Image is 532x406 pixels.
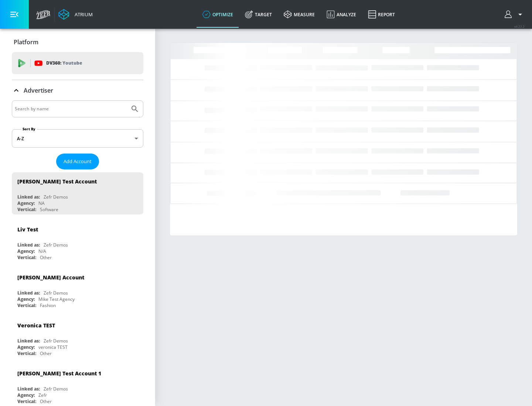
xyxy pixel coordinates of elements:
div: Veronica TESTLinked as:Zefr DemosAgency:veronica TESTVertical:Other [12,316,143,358]
div: Liv TestLinked as:Zefr DemosAgency:N/AVertical:Other [12,220,143,262]
div: Linked as: [17,386,40,392]
div: [PERSON_NAME] Test AccountLinked as:Zefr DemosAgency:NAVertical:Software [12,172,143,214]
div: Agency: [17,200,35,206]
div: Vertical: [17,398,36,405]
span: v 4.22.2 [514,24,525,28]
div: [PERSON_NAME] AccountLinked as:Zefr DemosAgency:Mike Test AgencyVertical:Fashion [12,268,143,310]
div: Linked as: [17,242,40,248]
div: Agency: [17,248,35,254]
div: veronica TEST [38,344,68,350]
div: Vertical: [17,254,36,261]
a: optimize [197,1,239,28]
div: Atrium [72,11,93,18]
div: Veronica TEST [17,322,55,329]
div: Zefr Demos [44,242,68,248]
div: Other [40,350,52,357]
p: Platform [14,38,38,46]
div: N/A [38,248,46,254]
div: Platform [12,32,143,52]
div: Linked as: [17,194,40,200]
div: NA [38,200,45,206]
a: measure [278,1,321,28]
div: Software [40,206,58,213]
div: Agency: [17,392,35,398]
div: Other [40,398,52,405]
div: Mike Test Agency [38,296,75,302]
div: [PERSON_NAME] Test Account [17,178,97,185]
div: Agency: [17,296,35,302]
p: Advertiser [24,86,53,94]
button: Add Account [56,154,99,169]
div: Agency: [17,344,35,350]
span: Add Account [64,157,92,166]
div: Zefr Demos [44,290,68,296]
div: Zefr Demos [44,194,68,200]
div: Liv Test [17,226,38,233]
div: [PERSON_NAME] Test Account 1 [17,370,101,377]
a: Report [362,1,401,28]
div: Zefr [38,392,47,398]
div: Fashion [40,302,56,309]
a: Atrium [58,9,93,20]
div: Vertical: [17,302,36,309]
div: A-Z [12,129,143,148]
div: [PERSON_NAME] Account [17,274,84,281]
div: Zefr Demos [44,386,68,392]
a: Analyze [321,1,362,28]
div: Linked as: [17,290,40,296]
div: Advertiser [12,80,143,101]
p: DV360: [46,59,82,67]
div: Linked as: [17,338,40,344]
a: Target [239,1,278,28]
p: Youtube [62,59,82,67]
input: Search by name [15,104,127,114]
div: Vertical: [17,206,36,213]
div: Other [40,254,52,261]
div: Vertical: [17,350,36,357]
label: Sort By [21,127,37,131]
div: Zefr Demos [44,338,68,344]
div: DV360: Youtube [12,52,143,74]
